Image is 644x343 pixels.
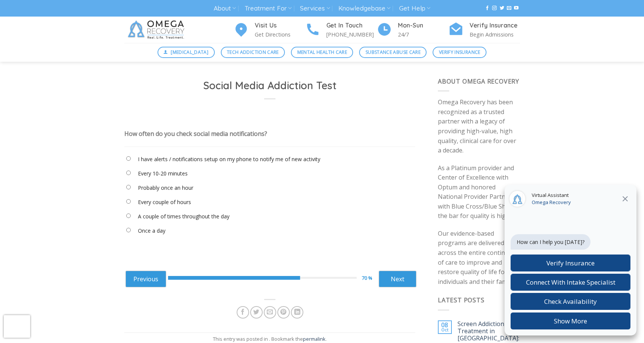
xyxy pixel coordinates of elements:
p: [PHONE_NUMBER] [326,30,377,39]
a: Substance Abuse Care [359,47,427,58]
a: [MEDICAL_DATA] [158,47,215,58]
a: Knowledgebase [338,2,390,15]
label: I have alerts / notifications setup on my phone to notify me of new activity [138,155,320,163]
a: Follow on Twitter [500,6,504,11]
span: About Omega Recovery [438,77,519,85]
p: Begin Admissions [470,30,520,39]
iframe: reCAPTCHA [4,315,30,338]
h4: Mon-Sun [398,21,448,30]
a: Get Help [399,2,430,15]
a: Next [379,271,416,287]
p: As a Platinum provider and Center of Excellence with Optum and honored National Provider Partner ... [438,163,520,221]
a: Get In Touch [PHONE_NUMBER] [305,21,377,39]
a: Tech Addiction Care [221,47,285,58]
a: Share on Facebook [237,306,249,319]
h4: Visit Us [255,21,305,30]
a: Mental Health Care [291,47,353,58]
div: 70 % [362,274,379,282]
a: Follow on YouTube [514,6,519,11]
a: Verify Insurance [433,47,486,58]
span: Substance Abuse Care [366,49,421,56]
h4: Get In Touch [326,21,377,30]
a: About [214,2,236,15]
a: permalink [303,335,326,342]
a: Previous [125,271,166,287]
span: [MEDICAL_DATA] [171,49,208,56]
span: Verify Insurance [439,49,480,56]
a: Email to a Friend [264,306,276,319]
div: How often do you check social media notifications? [124,130,267,138]
img: Omega Recovery [124,17,190,43]
a: Verify Insurance Begin Admissions [448,21,520,39]
p: Omega Recovery has been recognized as a trusted partner with a legacy of providing high-value, hi... [438,98,520,155]
a: Share on LinkedIn [291,306,303,319]
a: Follow on Instagram [492,6,497,11]
span: Latest Posts [438,296,485,304]
p: 24/7 [398,30,448,39]
label: Probably once an hour [138,184,193,192]
a: Pin on Pinterest [277,306,290,319]
a: Send us an email [507,6,511,11]
label: A couple of times throughout the day [138,212,229,221]
span: Mental Health Care [297,49,347,56]
h4: Verify Insurance [470,21,520,30]
h1: Social Media Addiction Test [133,79,407,92]
a: Treatment For [245,2,292,15]
p: Our evidence-based programs are delivered across the entire continuum of care to improve and rest... [438,229,520,287]
p: Get Directions [255,30,305,39]
a: Visit Us Get Directions [234,21,305,39]
a: Services [300,2,330,15]
label: Every couple of hours [138,198,191,206]
label: Once a day [138,227,165,235]
a: Follow on Facebook [485,6,490,11]
a: Share on Twitter [250,306,263,319]
label: Every 10-20 minutes [138,169,188,178]
span: Tech Addiction Care [227,49,279,56]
